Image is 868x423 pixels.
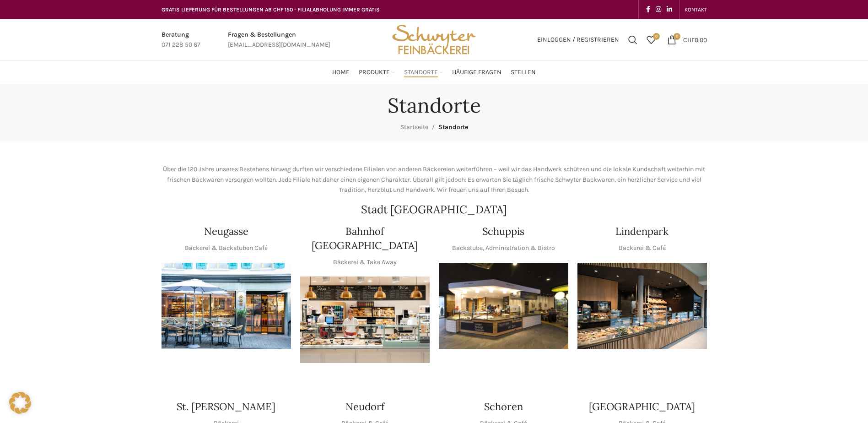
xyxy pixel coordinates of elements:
span: Produkte [359,68,390,77]
a: 0 CHF0.00 [663,31,712,49]
h1: Standorte [388,93,481,118]
span: Stellen [511,68,536,77]
span: Häufige Fragen [452,68,501,77]
h4: Lindenpark [615,224,669,239]
h4: Schuppis [482,224,524,239]
div: Main navigation [157,63,712,81]
span: Standorte [438,123,468,131]
div: Secondary navigation [680,0,712,19]
a: Facebook social link [643,3,653,16]
p: Bäckerei & Backstuben Café [185,243,268,253]
img: Neugasse [162,263,291,349]
a: Startseite [400,123,428,131]
span: Standorte [404,68,438,77]
p: Bäckerei & Take Away [333,257,397,267]
span: 0 [674,33,680,40]
p: Über die 120 Jahre unseres Bestehens hinweg durften wir verschiedene Filialen von anderen Bäckere... [162,164,707,195]
a: Stellen [511,63,536,81]
h4: Bahnhof [GEOGRAPHIC_DATA] [300,224,430,253]
span: CHF [683,36,695,43]
span: GRATIS LIEFERUNG FÜR BESTELLUNGEN AB CHF 150 - FILIALABHOLUNG IMMER GRATIS [162,6,380,13]
img: Bahnhof St. Gallen [300,277,430,363]
span: Einloggen / Registrieren [537,37,619,43]
a: Linkedin social link [664,3,675,16]
p: Bäckerei & Café [619,243,666,253]
h4: [GEOGRAPHIC_DATA] [589,400,695,414]
h4: Neudorf [345,400,384,414]
img: 150130-Schwyter-013 [439,263,568,349]
h4: Neugasse [204,224,248,239]
a: Instagram social link [653,3,664,16]
span: Home [332,68,350,77]
a: Infobox link [162,30,200,50]
img: 017-e1571925257345 [577,263,707,349]
span: 0 [653,33,660,40]
a: KONTAKT [685,0,707,19]
a: Site logo [389,35,479,43]
bdi: 0.00 [683,36,707,43]
a: Häufige Fragen [452,63,501,81]
a: Produkte [359,63,395,81]
h4: Schoren [484,400,523,414]
span: KONTAKT [685,6,707,13]
div: Meine Wunschliste [642,31,660,49]
a: Infobox link [228,30,330,50]
a: Einloggen / Registrieren [533,31,624,49]
a: Suchen [624,31,642,49]
h4: St. [PERSON_NAME] [177,400,275,414]
a: 0 [642,31,660,49]
a: Home [332,63,350,81]
a: Standorte [404,63,443,81]
p: Backstube, Administration & Bistro [452,243,555,253]
img: Bäckerei Schwyter [389,19,479,60]
h2: Stadt [GEOGRAPHIC_DATA] [162,204,707,215]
